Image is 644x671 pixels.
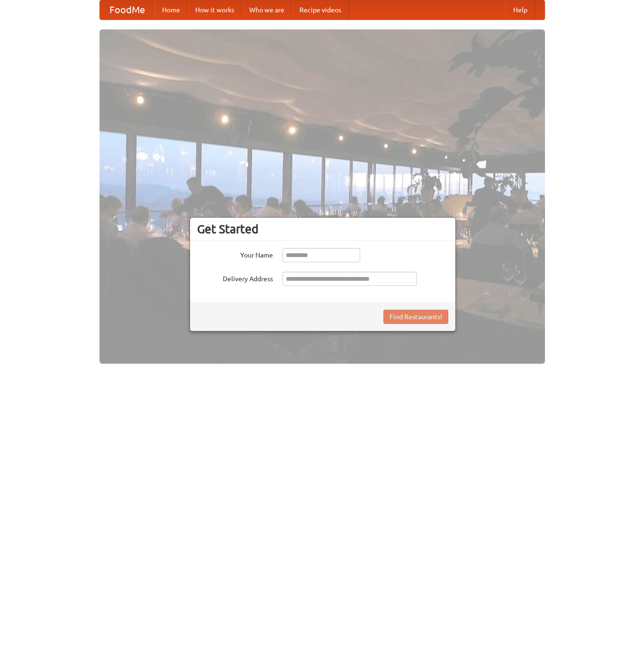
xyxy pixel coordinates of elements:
[188,0,242,19] a: How it works
[197,222,448,236] h3: Get Started
[197,248,273,260] label: Your Name
[292,0,349,19] a: Recipe videos
[506,0,535,19] a: Help
[242,0,292,19] a: Who we are
[383,310,448,324] button: Find Restaurants!
[154,0,188,19] a: Home
[100,0,154,19] a: FoodMe
[197,272,273,284] label: Delivery Address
